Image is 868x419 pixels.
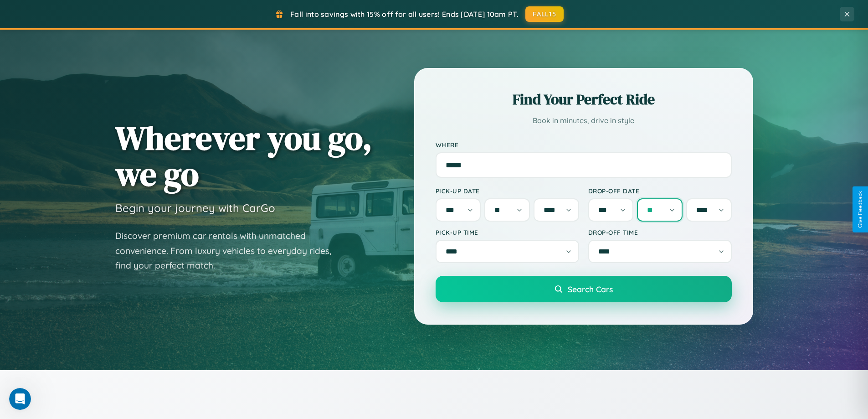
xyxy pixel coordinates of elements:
h1: Wherever you go, we go [115,120,372,192]
span: Fall into savings with 15% off for all users! Ends [DATE] 10am PT. [290,10,519,19]
p: Book in minutes, drive in style [436,114,732,127]
h3: Begin your journey with CarGo [115,201,275,215]
label: Drop-off Time [588,228,732,236]
label: Pick-up Time [436,228,579,236]
div: Give Feedback [857,191,863,228]
label: Drop-off Date [588,187,732,195]
label: Where [436,141,732,149]
span: Search Cars [568,284,613,294]
iframe: Intercom live chat [9,388,31,410]
h2: Find Your Perfect Ride [436,89,732,109]
button: Search Cars [436,276,732,302]
p: Discover premium car rentals with unmatched convenience. From luxury vehicles to everyday rides, ... [115,228,343,273]
button: FALL15 [525,6,564,22]
label: Pick-up Date [436,187,579,195]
